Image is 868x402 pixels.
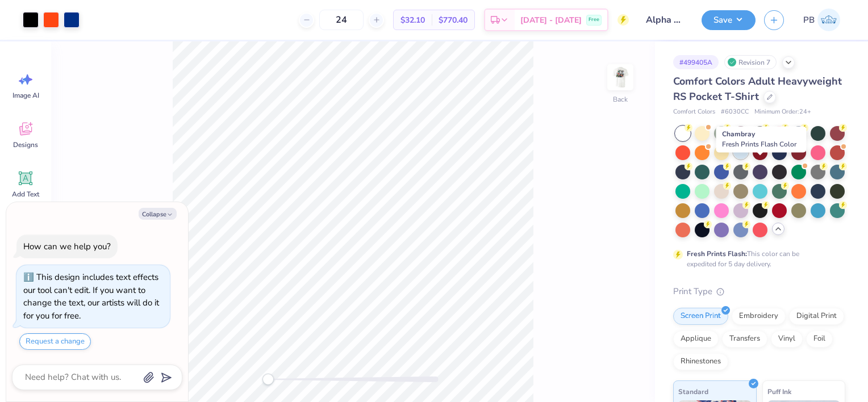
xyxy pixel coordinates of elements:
[716,126,806,152] div: Chambray
[722,140,796,149] span: Fresh Prints Flash Color
[687,249,747,258] strong: Fresh Prints Flash:
[673,74,842,103] span: Comfort Colors Adult Heavyweight RS Pocket T-Shirt
[400,14,425,26] span: $32.10
[439,14,468,26] span: $770.40
[754,107,811,117] span: Minimum Order: 24 +
[806,330,833,347] div: Foil
[673,107,715,117] span: Comfort Colors
[262,374,274,385] div: Accessibility label
[613,94,628,104] div: Back
[12,190,39,199] span: Add Text
[702,10,756,30] button: Save
[724,55,777,69] div: Revision 7
[609,66,632,89] img: Back
[520,14,582,26] span: [DATE] - [DATE]
[771,330,803,347] div: Vinyl
[589,16,599,24] span: Free
[19,333,91,350] button: Request a change
[678,386,708,397] span: Standard
[319,10,364,30] input: – –
[673,330,719,347] div: Applique
[12,91,39,100] span: Image AI
[637,9,693,31] input: Untitled Design
[687,249,827,269] div: This color can be expedited for 5 day delivery.
[721,107,749,117] span: # 6030CC
[139,208,177,220] button: Collapse
[789,308,844,325] div: Digital Print
[673,308,728,325] div: Screen Print
[673,55,719,69] div: # 499405A
[767,386,791,397] span: Puff Ink
[23,241,111,252] div: How can we help you?
[673,285,845,298] div: Print Type
[13,140,38,149] span: Designs
[23,271,159,321] div: This design includes text effects our tool can't edit. If you want to change the text, our artist...
[673,353,728,370] div: Rhinestones
[732,308,786,325] div: Embroidery
[722,330,767,347] div: Transfers
[817,9,840,31] img: Peter Bazzini
[803,14,815,27] span: PB
[798,9,845,31] a: PB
